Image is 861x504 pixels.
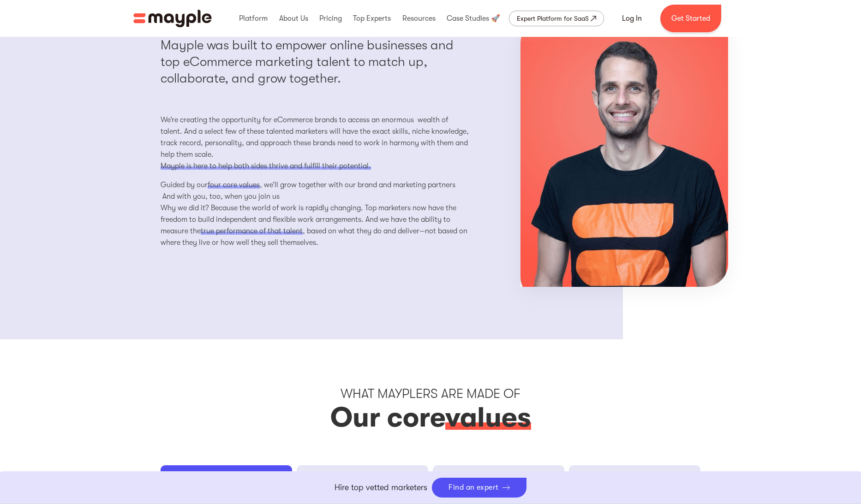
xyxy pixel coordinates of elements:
[317,4,344,33] div: Pricing
[161,402,700,433] h2: Our core
[161,162,371,171] span: Mayple is here to help both sides thrive and fulfill their potential.
[400,4,438,33] div: Resources
[517,13,589,24] div: Expert Platform for SaaS
[335,481,427,494] p: Hire top vetted marketers
[448,483,499,492] div: Find an expert
[133,10,212,27] a: home
[660,5,721,32] a: Get Started
[161,202,471,249] p: Why we did it? Because the world of work is rapidly changing. Top marketers now have the freedom ...
[133,10,212,27] img: Mayple logo
[611,7,653,30] a: Log In
[161,114,471,172] p: We’re creating the opportunity for eCommerce brands to access an enormous wealth of talent. And a...
[237,4,270,33] div: Platform
[161,20,471,87] div: Working at Mayple is as bold as it is rewarding. Mayple was built to empower online businesses an...
[351,4,393,33] div: Top Experts
[445,402,531,434] span: values
[208,181,260,190] span: four core values
[161,385,700,402] div: WHAT MAYPLERS ARE MADE OF
[509,11,604,26] a: Expert Platform for SaaS
[161,179,471,202] p: Guided by our , we’ll grow together with our brand and marketing partners And with you, too, when...
[815,460,861,504] iframe: Chat Widget
[277,4,311,33] div: About Us
[201,227,303,236] span: true performance of that talent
